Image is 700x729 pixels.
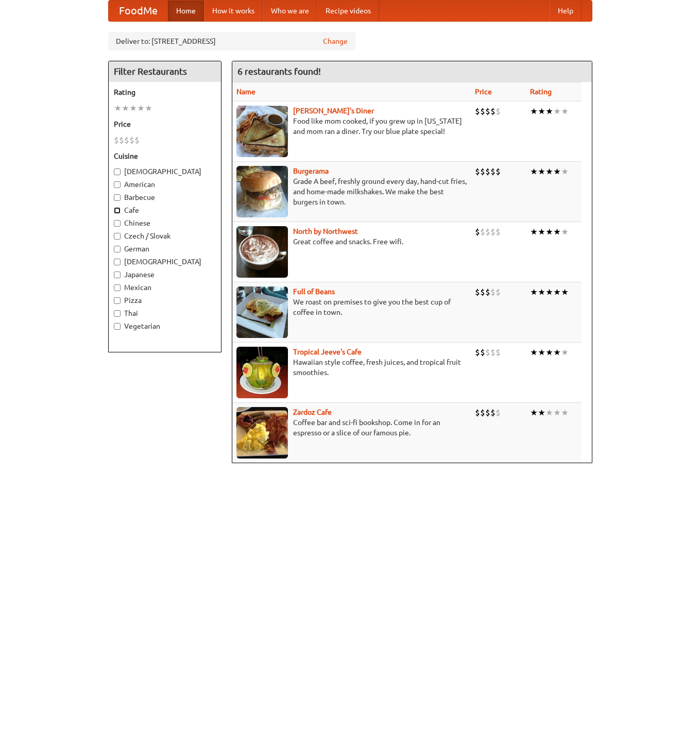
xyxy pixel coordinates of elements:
[114,220,121,227] input: Chinese
[114,321,216,331] label: Vegetarian
[545,407,553,418] li: ★
[475,286,480,298] li: $
[236,286,288,338] img: beans.jpg
[293,287,335,296] a: Full of Beans
[114,297,121,304] input: Pizza
[119,134,124,146] li: $
[293,408,332,416] a: Zardoz Cafe
[236,166,288,217] img: burgerama.jpg
[485,106,490,117] li: $
[114,257,216,267] label: [DEMOGRAPHIC_DATA]
[114,231,216,241] label: Czech / Slovak
[553,347,561,358] li: ★
[490,286,496,298] li: $
[114,295,216,306] label: Pizza
[236,106,288,157] img: sallys.jpg
[561,407,569,418] li: ★
[530,166,538,177] li: ★
[545,286,553,298] li: ★
[485,286,490,298] li: $
[293,348,362,356] a: Tropical Jeeve's Cafe
[530,106,538,117] li: ★
[496,106,501,117] li: $
[496,226,501,238] li: $
[114,166,216,177] label: [DEMOGRAPHIC_DATA]
[538,286,545,298] li: ★
[114,168,121,175] input: [DEMOGRAPHIC_DATA]
[475,106,480,117] li: $
[480,226,485,238] li: $
[236,88,255,96] a: Name
[480,286,485,298] li: $
[114,194,121,201] input: Barbecue
[145,103,152,114] li: ★
[490,407,496,418] li: $
[122,103,129,114] li: ★
[475,166,480,177] li: $
[561,286,569,298] li: ★
[530,88,552,96] a: Rating
[496,286,501,298] li: $
[124,134,129,146] li: $
[168,1,204,21] a: Home
[114,103,122,114] li: ★
[490,166,496,177] li: $
[485,407,490,418] li: $
[236,116,467,137] p: Food like mom cooked, if you grew up in [US_STATE] and mom ran a diner. Try our blue plate special!
[236,236,467,247] p: Great coffee and snacks. Free wifi.
[550,1,582,21] a: Help
[236,226,288,278] img: north.jpg
[114,272,121,278] input: Japanese
[114,134,119,146] li: $
[114,181,121,188] input: American
[545,347,553,358] li: ★
[538,347,545,358] li: ★
[323,36,348,46] a: Change
[114,233,121,240] input: Czech / Slovak
[485,226,490,238] li: $
[114,192,216,202] label: Barbecue
[109,61,221,82] h4: Filter Restaurants
[496,347,501,358] li: $
[109,1,168,21] a: FoodMe
[114,269,216,280] label: Japanese
[114,119,216,129] h5: Price
[538,166,545,177] li: ★
[108,32,355,50] div: Deliver to: [STREET_ADDRESS]
[293,227,358,235] a: North by Northwest
[237,66,321,76] ng-pluralize: 6 restaurants found!
[114,205,216,215] label: Cafe
[236,417,467,438] p: Coffee bar and sci-fi bookshop. Come in for an espresso or a slice of our famous pie.
[236,297,467,317] p: We roast on premises to give you the best cup of coffee in town.
[538,407,545,418] li: ★
[561,106,569,117] li: ★
[293,167,329,175] b: Burgerama
[475,347,480,358] li: $
[263,1,317,21] a: Who we are
[475,226,480,238] li: $
[553,407,561,418] li: ★
[129,103,137,114] li: ★
[114,207,121,214] input: Cafe
[293,107,374,115] b: [PERSON_NAME]'s Diner
[236,347,288,398] img: jeeves.jpg
[538,226,545,238] li: ★
[561,347,569,358] li: ★
[553,226,561,238] li: ★
[114,87,216,97] h5: Rating
[496,166,501,177] li: $
[134,134,140,146] li: $
[114,308,216,318] label: Thai
[114,323,121,330] input: Vegetarian
[480,166,485,177] li: $
[114,179,216,190] label: American
[545,226,553,238] li: ★
[485,166,490,177] li: $
[538,106,545,117] li: ★
[490,226,496,238] li: $
[485,347,490,358] li: $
